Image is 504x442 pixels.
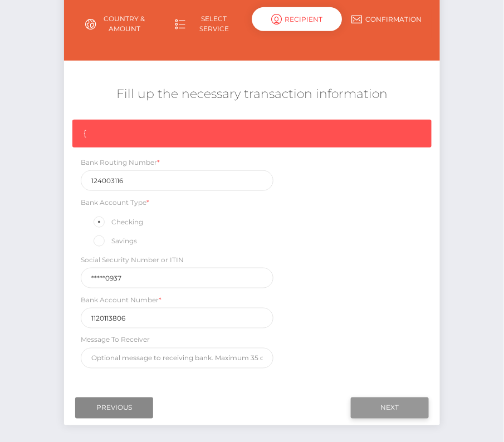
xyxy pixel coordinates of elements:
[252,7,342,31] div: Recipient
[351,397,429,419] input: Next
[81,308,273,328] input: Only digits
[81,335,150,345] label: Message To Receiver
[81,158,160,168] label: Bank Routing Number
[92,215,143,229] label: Checking
[81,348,273,369] input: Optional message to receiving bank. Maximum 35 characters
[92,234,137,248] label: Savings
[81,255,184,265] label: Social Security Number or ITIN
[81,268,273,288] input: 9 digits
[84,128,86,138] span: {
[81,170,273,191] input: Only 9 digits
[72,9,162,38] a: Country & Amount
[81,198,149,208] label: Bank Account Type
[75,397,153,419] input: Previous
[342,9,432,29] a: Confirmation
[162,9,252,38] a: Select Service
[72,86,431,103] h5: Fill up the necessary transaction information
[81,295,162,305] label: Bank Account Number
